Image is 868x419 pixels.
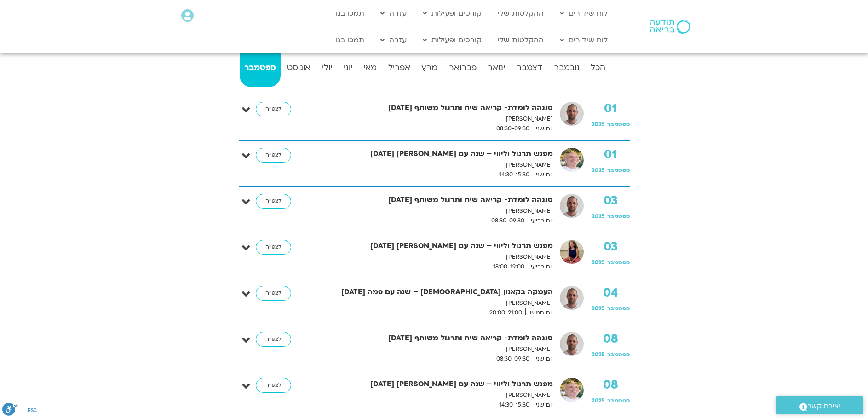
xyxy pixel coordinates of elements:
[240,61,281,75] strong: ספטמבר
[592,378,630,392] strong: 08
[311,206,553,216] p: [PERSON_NAME]
[592,305,605,312] span: 2025
[311,298,553,308] p: [PERSON_NAME]
[359,50,382,87] a: מאי
[549,50,584,87] a: נובמבר
[592,194,630,208] strong: 03
[282,61,316,75] strong: אוגוסט
[607,351,630,358] span: ספטמבר
[776,396,863,414] a: יצירת קשר
[317,50,337,87] a: יולי
[512,50,547,87] a: דצמבר
[555,5,612,22] a: לוח שידורים
[528,262,553,272] span: יום רביעי
[311,378,553,390] strong: מפגש תרגול וליווי – שנה עם [PERSON_NAME] [DATE]
[533,400,553,410] span: יום שני
[533,170,553,180] span: יום שני
[525,308,553,318] span: יום חמישי
[607,397,630,404] span: ספטמבר
[592,213,605,220] span: 2025
[549,61,584,75] strong: נובמבר
[592,286,630,300] strong: 04
[592,240,630,254] strong: 03
[592,167,605,174] span: 2025
[311,148,553,160] strong: מפגש תרגול וליווי – שנה עם [PERSON_NAME] [DATE]
[512,61,547,75] strong: דצמבר
[311,390,553,400] p: [PERSON_NAME]
[256,240,291,255] a: לצפייה
[376,5,411,22] a: עזרה
[592,148,630,162] strong: 01
[607,213,630,220] span: ספטמבר
[607,121,630,128] span: ספטמבר
[256,102,291,116] a: לצפייה
[359,61,382,75] strong: מאי
[311,114,553,124] p: [PERSON_NAME]
[555,31,612,49] a: לוח שידורים
[496,400,533,410] span: 14:30-15:30
[807,400,840,413] span: יצירת קשר
[339,50,357,87] a: יוני
[496,170,533,180] span: 14:30-15:30
[311,344,553,354] p: [PERSON_NAME]
[483,50,510,87] a: ינואר
[311,102,553,114] strong: סנגהה לומדת- קריאה שיח ותרגול משותף [DATE]
[418,31,486,49] a: קורסים ופעילות
[533,124,553,134] span: יום שני
[311,332,553,344] strong: סנגהה לומדת- קריאה שיח ותרגול משותף [DATE]
[488,216,528,226] span: 08:30-09:30
[256,148,291,163] a: לצפייה
[317,61,337,75] strong: יולי
[311,240,553,252] strong: מפגש תרגול וליווי – שנה עם [PERSON_NAME] [DATE]
[331,5,369,22] a: תמכו בנו
[417,50,443,87] a: מרץ
[490,262,528,272] span: 18:00-19:00
[528,216,553,226] span: יום רביעי
[607,259,630,266] span: ספטמבר
[493,354,533,364] span: 08:30-09:30
[592,259,605,266] span: 2025
[311,252,553,262] p: [PERSON_NAME]
[282,50,316,87] a: אוגוסט
[592,102,630,116] strong: 01
[240,50,281,87] a: ספטמבר
[256,286,291,301] a: לצפייה
[331,31,369,49] a: תמכו בנו
[607,167,630,174] span: ספטמבר
[311,286,553,298] strong: העמקה בקאנון [DEMOGRAPHIC_DATA] – שנה עם פמה [DATE]
[592,351,605,358] span: 2025
[256,378,291,393] a: לצפייה
[592,332,630,346] strong: 08
[586,50,610,87] a: הכל
[417,61,443,75] strong: מרץ
[256,332,291,347] a: לצפייה
[383,50,415,87] a: אפריל
[376,31,411,49] a: עזרה
[418,5,486,22] a: קורסים ופעילות
[311,194,553,206] strong: סנגהה לומדת- קריאה שיח ותרגול משותף [DATE]
[256,194,291,209] a: לצפייה
[586,61,610,75] strong: הכל
[592,121,605,128] span: 2025
[486,308,525,318] span: 20:00-21:00
[533,354,553,364] span: יום שני
[650,20,690,34] img: תודעה בריאה
[607,305,630,312] span: ספטמבר
[493,124,533,134] span: 08:30-09:30
[444,61,482,75] strong: פברואר
[493,5,548,22] a: ההקלטות שלי
[311,160,553,170] p: [PERSON_NAME]
[493,31,548,49] a: ההקלטות שלי
[592,397,605,404] span: 2025
[339,61,357,75] strong: יוני
[444,50,482,87] a: פברואר
[383,61,415,75] strong: אפריל
[483,61,510,75] strong: ינואר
